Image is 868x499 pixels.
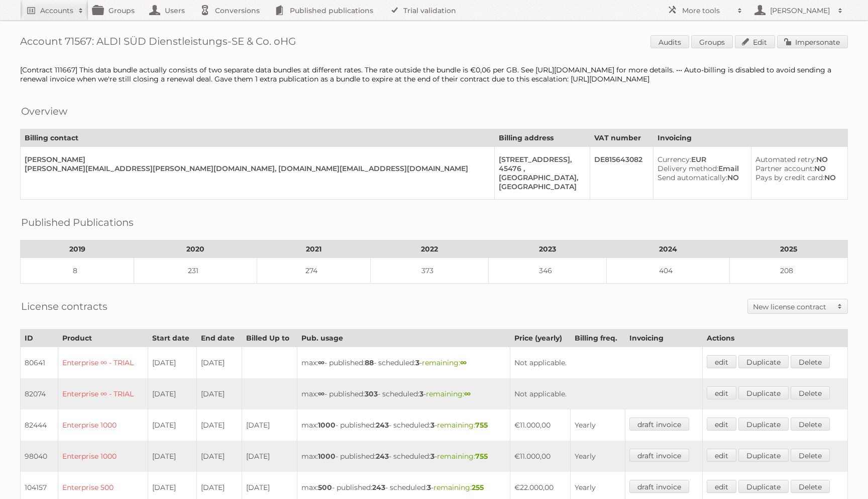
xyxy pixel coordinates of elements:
[197,378,242,409] td: [DATE]
[707,449,736,462] a: edit
[768,6,833,16] h2: [PERSON_NAME]
[475,421,488,430] strong: 755
[21,240,134,258] th: 2019
[707,386,736,399] a: edit
[488,240,606,258] th: 2023
[777,35,848,48] a: Impersonate
[499,164,582,173] div: 45476 ,
[570,409,625,441] td: Yearly
[376,452,389,461] strong: 243
[753,302,832,312] h2: New license contract
[297,347,510,379] td: max: - published: - scheduled: -
[658,164,718,173] span: Delivery method:
[134,240,257,258] th: 2020
[148,409,196,441] td: [DATE]
[791,480,830,493] a: Delete
[21,299,107,314] h2: License contracts
[738,480,789,493] a: Duplicate
[510,409,570,441] td: €11.000,00
[318,389,324,398] strong: ∞
[427,483,431,492] strong: 3
[58,378,148,409] td: Enterprise ∞ - TRIAL
[691,35,733,48] a: Groups
[510,347,702,379] td: Not applicable.
[430,421,435,430] strong: 3
[472,483,484,492] strong: 255
[21,215,134,230] h2: Published Publications
[297,378,510,409] td: max: - published: - scheduled: -
[755,155,816,164] span: Automated retry:
[21,441,58,472] td: 98040
[148,347,196,379] td: [DATE]
[460,358,467,367] strong: ∞
[791,418,830,431] a: Delete
[590,129,654,147] th: VAT number
[738,355,789,368] a: Duplicate
[570,441,625,472] td: Yearly
[430,452,435,461] strong: 3
[755,173,839,182] div: NO
[607,258,730,284] td: 404
[148,378,196,409] td: [DATE]
[21,378,58,409] td: 82074
[658,173,742,182] div: NO
[703,329,848,347] th: Actions
[297,441,510,472] td: max: - published: - scheduled: -
[570,329,625,347] th: Billing freq.
[148,441,196,472] td: [DATE]
[707,355,736,368] a: edit
[376,421,389,430] strong: 243
[510,378,702,409] td: Not applicable.
[658,155,742,164] div: EUR
[21,409,58,441] td: 82444
[20,35,848,50] h1: Account 71567: ALDI SÜD Dienstleistungs-SE & Co. oHG
[437,452,488,461] span: remaining:
[197,329,242,347] th: End date
[510,329,570,347] th: Price (yearly)
[318,483,332,492] strong: 500
[370,240,488,258] th: 2022
[658,173,727,182] span: Send automatically:
[791,449,830,462] a: Delete
[58,329,148,347] th: Product
[58,409,148,441] td: Enterprise 1000
[257,240,370,258] th: 2021
[148,329,196,347] th: Start date
[682,6,732,16] h2: More tools
[755,164,814,173] span: Partner account:
[242,441,297,472] td: [DATE]
[437,421,488,430] span: remaining:
[658,155,691,164] span: Currency:
[607,240,730,258] th: 2024
[21,329,58,347] th: ID
[419,389,423,398] strong: 3
[197,347,242,379] td: [DATE]
[475,452,488,461] strong: 755
[21,347,58,379] td: 80641
[415,358,419,367] strong: 3
[372,483,385,492] strong: 243
[499,155,582,164] div: [STREET_ADDRESS],
[791,386,830,399] a: Delete
[318,421,336,430] strong: 1000
[707,480,736,493] a: edit
[755,164,839,173] div: NO
[510,441,570,472] td: €11.000,00
[25,155,486,164] div: [PERSON_NAME]
[58,441,148,472] td: Enterprise 1000
[738,449,789,462] a: Duplicate
[832,299,847,313] span: Toggle
[257,258,370,284] td: 274
[658,164,742,173] div: Email
[21,129,495,147] th: Billing contact
[58,347,148,379] td: Enterprise ∞ - TRIAL
[791,355,830,368] a: Delete
[748,299,847,313] a: New license contract
[590,147,654,200] td: DE815643082
[426,389,471,398] span: remaining:
[735,35,775,48] a: Edit
[433,483,484,492] span: remaining:
[197,441,242,472] td: [DATE]
[422,358,467,367] span: remaining:
[654,129,848,147] th: Invoicing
